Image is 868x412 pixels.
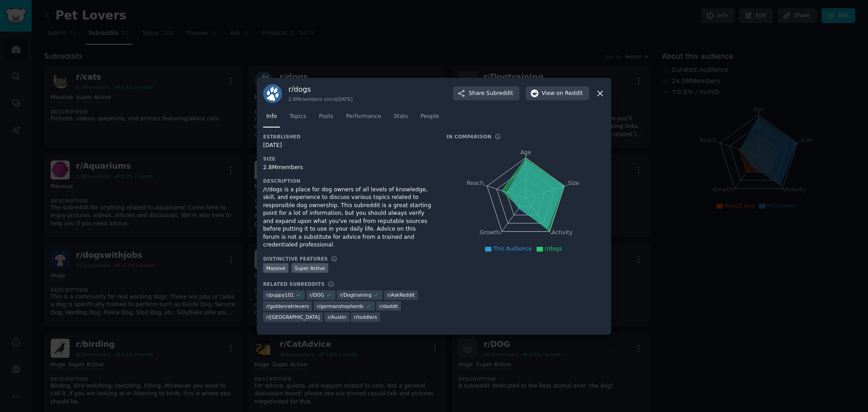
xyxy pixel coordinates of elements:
span: r/ toddlers [354,314,377,320]
span: r/ daddit [379,303,398,309]
span: Posts [319,113,333,121]
span: r/ DOG [310,292,324,298]
a: Topics [286,109,309,128]
span: r/ [GEOGRAPHIC_DATA] [266,314,320,320]
h3: r/ dogs [288,85,353,94]
img: dogs [263,84,282,103]
a: People [417,109,442,128]
div: 2.8M members [263,164,434,172]
span: Info [266,113,277,121]
span: Performance [346,113,381,121]
h3: Distinctive Features [263,256,328,262]
span: r/ AskReddit [387,292,415,298]
h3: Related Subreddits [263,281,325,287]
tspan: Age [520,149,531,156]
div: Super Active [292,263,328,273]
button: ShareSubreddit [453,86,519,101]
h3: Description [263,178,434,184]
span: Stats [394,113,408,121]
div: /r/dogs is a place for dog owners of all levels of knowledge, skill, and experience to discuss va... [263,186,434,249]
div: Massive [263,263,288,273]
h3: Size [263,156,434,162]
tspan: Growth [480,229,500,236]
h3: Established [263,133,434,140]
span: on Reddit [557,90,583,98]
span: r/dogs [545,246,562,252]
span: r/ goldenretrievers [266,303,309,309]
span: r/ puppy101 [266,292,294,298]
tspan: Reach [467,180,484,186]
a: Stats [391,109,411,128]
a: Info [263,109,280,128]
span: Share [469,90,513,98]
tspan: Activity [552,229,573,236]
span: r/ Austin [328,314,346,320]
span: r/ germanshepherds [317,303,363,309]
div: [DATE] [263,142,434,150]
span: Subreddit [486,90,513,98]
div: 2.8M members since [DATE] [288,96,353,102]
a: Posts [316,109,336,128]
span: r/ Dogtraining [340,292,372,298]
a: Performance [343,109,384,128]
span: This Audience [493,246,532,252]
h3: In Comparison [447,133,491,140]
button: Viewon Reddit [526,86,589,101]
span: View [542,90,583,98]
span: Topics [289,113,306,121]
span: People [420,113,439,121]
tspan: Size [568,180,579,186]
